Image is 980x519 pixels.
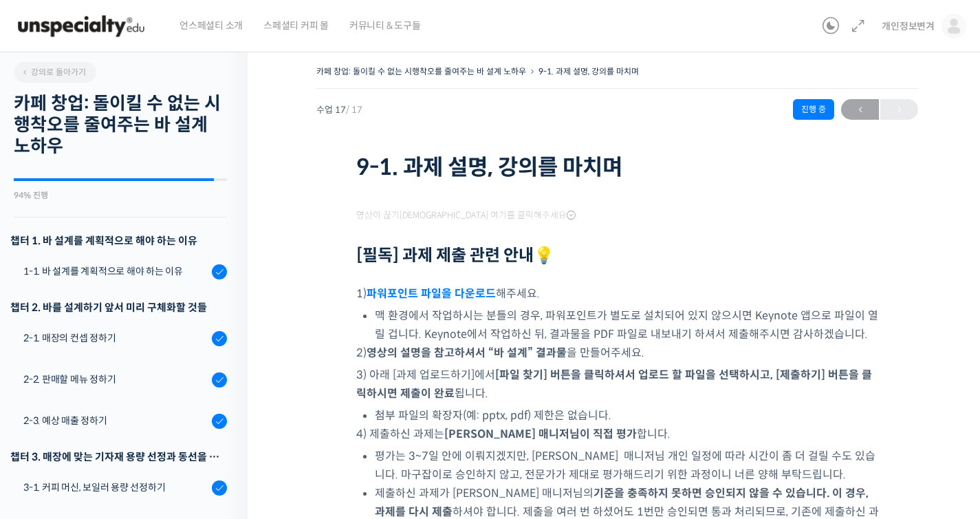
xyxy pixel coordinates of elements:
strong: [PERSON_NAME] 매니저님이 직접 평가 [444,427,637,441]
strong: [필독] 과제 제출 관련 안내 💡 [356,245,554,266]
a: ←이전 [841,99,879,120]
div: 3-1. 커피 머신, 보일러 용량 선정하기 [23,480,208,495]
li: 평가는 3~7일 안에 이뤄지겠지만, [PERSON_NAME] 매니저님 개인 일정에 따라 시간이 좀 더 걸릴 수도 있습니다. 마구잡이로 승인하지 않고, 전문가가 제대로 평가해... [375,447,879,484]
a: 9-1. 과제 설명, 강의를 마치며 [538,66,639,76]
span: ← [841,100,879,119]
span: 개인정보변겨 [882,20,935,32]
h3: 챕터 1. 바 설계를 계획적으로 해야 하는 이유 [10,231,227,250]
div: 94% 진행 [14,191,227,200]
strong: 영상의 설명을 참고하셔서 “바 설계” 결과물 [367,346,567,360]
span: 수업 17 [316,105,362,114]
p: 3) 아래 [과제 업로드하기]에서 됩니다. [356,366,879,403]
span: / 17 [346,104,362,116]
strong: [파일 찾기] 버튼을 클릭하셔서 업로드 할 파일을 선택하시고, [제출하기] 버튼을 클릭하시면 제출이 완료 [356,368,872,401]
h2: 카페 창업: 돌이킬 수 없는 시행착오를 줄여주는 바 설계 노하우 [14,93,227,158]
a: 파워포인트 파일을 다운로드 [367,286,496,301]
span: 강의로 돌아가기 [21,67,86,77]
div: 진행 중 [793,99,834,120]
span: 영상이 끊기[DEMOGRAPHIC_DATA] 여기를 클릭해주세요 [356,210,576,221]
li: 첨부 파일의 확장자(예: pptx, pdf) 제한은 없습니다. [375,406,879,425]
h1: 9-1. 과제 설명, 강의를 마치며 [356,154,879,180]
div: 1-1. 바 설계를 계획적으로 해야 하는 이유 [23,264,208,279]
p: 2) 을 만들어주세요. [356,343,879,362]
p: 4) 제출하신 과제는 합니다. [356,425,879,443]
strong: 기준을 충족하지 못하면 승인되지 않을 수 있습니다. 이 경우, 과제를 다시 제출 [375,486,869,519]
div: 챕터 3. 매장에 맞는 기자재 용량 선정과 동선을 고려한 기자재 배치 [10,447,227,466]
div: 2-1. 매장의 컨셉 정하기 [23,330,208,346]
p: 1) 해주세요. [356,284,879,303]
li: 맥 환경에서 작업하시는 분들의 경우, 파워포인트가 별도로 설치되어 있지 않으시면 Keynote 앱으로 파일이 열릴 겁니다. Keynote에서 작업하신 뒤, 결과물을 PDF 파... [375,306,879,343]
a: 강의로 돌아가기 [14,62,96,83]
div: 챕터 2. 바를 설계하기 앞서 미리 구체화할 것들 [10,298,227,317]
div: 2-3. 예상 매출 정하기 [23,413,208,428]
a: 카페 창업: 돌이킬 수 없는 시행착오를 줄여주는 바 설계 노하우 [316,66,526,76]
div: 2-2. 판매할 메뉴 정하기 [23,372,208,387]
